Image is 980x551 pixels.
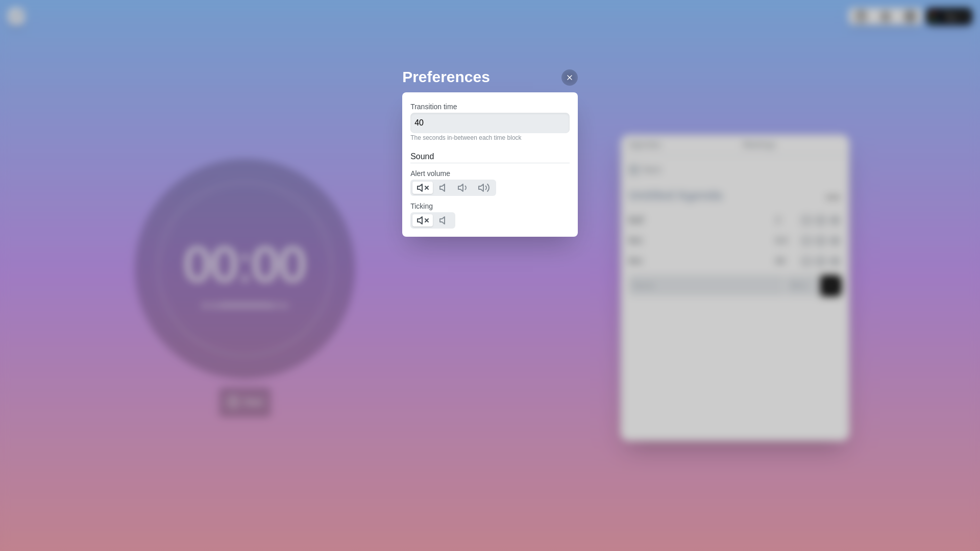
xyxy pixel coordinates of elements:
p: The seconds in-between each time block [410,133,570,142]
label: Alert volume [410,169,450,178]
h2: Preferences [402,65,578,88]
label: Ticking [410,202,433,210]
h2: Sound [410,151,570,163]
label: Transition time [410,103,457,111]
